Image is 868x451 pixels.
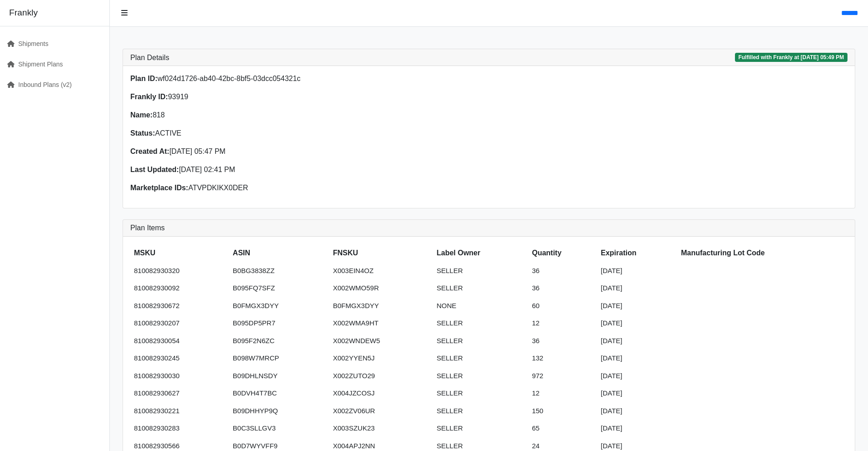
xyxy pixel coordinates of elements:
td: B0FMGX3DYY [229,297,329,315]
p: ACTIVE [130,128,483,139]
strong: Status: [130,129,155,137]
th: MSKU [130,244,229,262]
td: [DATE] [597,420,678,437]
td: X002YYEN5J [329,350,433,367]
th: Manufacturing Lot Code [677,244,847,262]
td: B09DHHYP9Q [229,402,329,420]
td: 810082930245 [130,350,229,367]
td: 36 [528,262,597,280]
td: B09DHLNSDY [229,367,329,385]
h3: Plan Details [130,53,169,62]
p: 93919 [130,91,483,102]
strong: Plan ID: [130,75,158,82]
td: NONE [433,297,528,315]
p: ATVPDKIKX0DER [130,182,483,193]
td: SELLER [433,402,528,420]
td: 36 [528,332,597,350]
strong: Last Updated: [130,166,179,173]
td: 12 [528,314,597,332]
p: 818 [130,110,483,121]
td: 810082930054 [130,332,229,350]
strong: Name: [130,111,153,119]
td: 810082930030 [130,367,229,385]
p: wf024d1726-ab40-42bc-8bf5-03dcc054321c [130,73,483,84]
td: 810082930092 [130,279,229,297]
td: SELLER [433,314,528,332]
td: 150 [528,402,597,420]
td: [DATE] [597,350,678,367]
td: 36 [528,279,597,297]
td: SELLER [433,332,528,350]
td: 810082930627 [130,385,229,402]
td: SELLER [433,385,528,402]
td: B0C3SLLGV3 [229,420,329,437]
td: 810082930207 [130,314,229,332]
th: FNSKU [329,244,433,262]
p: [DATE] 05:47 PM [130,146,483,157]
td: [DATE] [597,297,678,315]
td: 12 [528,385,597,402]
td: [DATE] [597,385,678,402]
strong: Frankly ID: [130,93,168,101]
td: B095DP5PR7 [229,314,329,332]
td: [DATE] [597,262,678,280]
td: 810082930672 [130,297,229,315]
td: B0DVH4T7BC [229,385,329,402]
td: SELLER [433,420,528,437]
td: X004JZCOSJ [329,385,433,402]
td: SELLER [433,350,528,367]
td: X002ZV06UR [329,402,433,420]
td: [DATE] [597,402,678,420]
td: 810082930283 [130,420,229,437]
td: B0BG3838ZZ [229,262,329,280]
th: ASIN [229,244,329,262]
td: X002ZUTO29 [329,367,433,385]
td: 65 [528,420,597,437]
strong: Created At: [130,147,169,155]
th: Quantity [528,244,597,262]
td: B098W7MRCP [229,350,329,367]
th: Expiration [597,244,678,262]
th: Label Owner [433,244,528,262]
td: 60 [528,297,597,315]
td: X003EIN4OZ [329,262,433,280]
td: 810082930221 [130,402,229,420]
span: Fulfilled with Frankly at [DATE] 05:49 PM [735,53,847,62]
td: X002WNDEW5 [329,332,433,350]
h3: Plan Items [130,223,847,232]
td: 132 [528,350,597,367]
td: [DATE] [597,332,678,350]
td: X002WMA9HT [329,314,433,332]
td: [DATE] [597,367,678,385]
td: 972 [528,367,597,385]
td: 810082930320 [130,262,229,280]
td: SELLER [433,262,528,280]
p: [DATE] 02:41 PM [130,164,483,175]
td: [DATE] [597,314,678,332]
td: SELLER [433,367,528,385]
td: B095FQ7SFZ [229,279,329,297]
td: X003SZUK23 [329,420,433,437]
td: X002WMO59R [329,279,433,297]
strong: Marketplace IDs: [130,184,188,192]
td: B0FMGX3DYY [329,297,433,315]
td: B095F2N6ZC [229,332,329,350]
td: [DATE] [597,279,678,297]
td: SELLER [433,279,528,297]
